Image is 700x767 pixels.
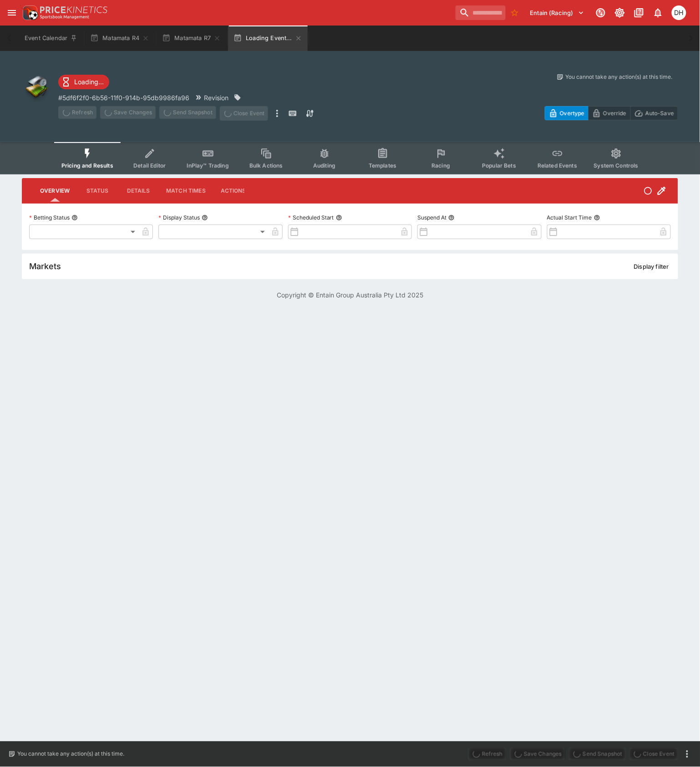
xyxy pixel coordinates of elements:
span: Popular Bets [482,162,516,169]
button: Event Calendar [19,26,83,51]
input: search [456,5,506,20]
div: Daniel Hooper [672,5,686,20]
button: more [682,749,693,760]
button: Actual Start Time [594,215,600,221]
button: Scheduled Start [336,215,342,221]
button: open drawer [4,5,20,21]
button: Toggle light/dark mode [612,5,628,21]
button: Auto-Save [630,106,678,120]
div: Event type filters [54,142,646,174]
button: Display Status [202,215,208,221]
span: System Controls [594,162,639,169]
p: Overtype [560,108,584,118]
img: Sportsbook Management [40,15,89,19]
button: Matamata R4 [85,26,155,51]
p: Revision [204,93,228,102]
button: Loading Event... [228,26,308,51]
button: Details [118,180,159,202]
span: Pricing and Results [61,162,113,169]
p: Loading... [74,77,104,87]
button: Matamata R7 [157,26,226,51]
button: Actions [213,180,254,202]
span: Auditing [313,162,335,169]
p: Actual Start Time [547,214,592,221]
span: Detail Editor [133,162,166,169]
span: Templates [369,162,396,169]
img: PriceKinetics Logo [20,4,38,22]
p: You cannot take any action(s) at this time. [566,73,673,81]
button: Select Tenant [525,5,590,20]
span: Racing [431,162,450,169]
button: more [272,106,283,121]
p: Copy To Clipboard [58,93,189,102]
span: InPlay™ Trading [187,162,229,169]
button: Override [588,106,630,120]
p: Betting Status [29,214,70,221]
p: Scheduled Start [288,214,334,221]
img: PriceKinetics [40,6,107,13]
button: Notifications [650,5,666,21]
button: Match Times [159,180,213,202]
button: Status [77,180,118,202]
p: Display Status [158,214,200,221]
p: Auto-Save [645,108,674,118]
img: other.png [22,73,51,102]
p: Suspend At [417,214,446,221]
button: Display filter [629,259,675,274]
button: Overtype [545,106,588,120]
p: Override [603,108,626,118]
button: Daniel Hooper [669,3,689,23]
div: Start From [545,106,678,120]
span: Related Events [538,162,577,169]
p: You cannot take any action(s) at this time. [17,750,124,758]
button: Documentation [631,5,647,21]
button: No Bookmarks [507,5,522,20]
h5: Markets [29,261,61,271]
button: Betting Status [71,215,78,221]
span: Bulk Actions [249,162,283,169]
button: Suspend At [448,215,455,221]
button: Connected to PK [593,5,609,21]
button: Overview [33,180,77,202]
